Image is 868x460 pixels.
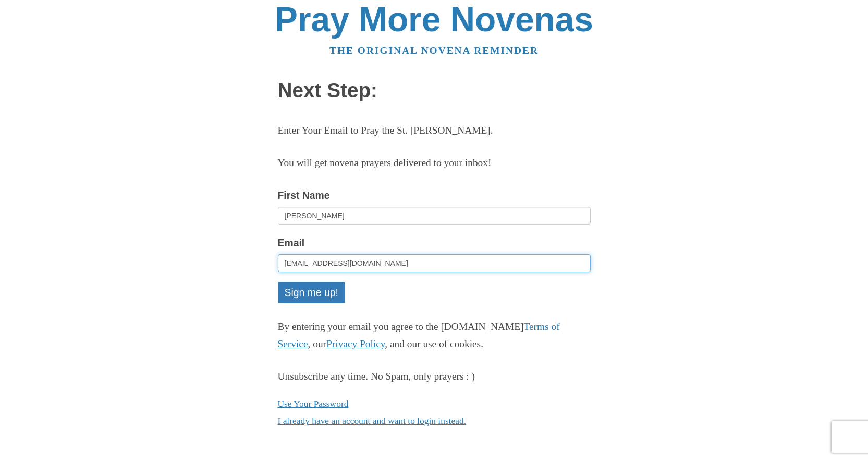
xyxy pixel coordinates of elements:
h1: Next Step: [278,79,591,102]
label: Email [278,234,305,252]
a: I already have an account and want to login instead. [278,416,467,426]
input: Optional [278,207,591,225]
a: Terms of Service [278,321,560,349]
a: Use Your Password [278,398,349,409]
a: The original novena reminder [329,45,539,56]
button: Sign me up! [278,282,345,303]
div: Unsubscribe any time. No Spam, only prayers : ) [278,368,591,385]
a: Privacy Policy [326,338,385,349]
p: Enter Your Email to Pray the St. [PERSON_NAME]. [278,122,591,139]
p: By entering your email you agree to the [DOMAIN_NAME] , our , and our use of cookies. [278,319,591,353]
p: You will get novena prayers delivered to your inbox! [278,155,591,172]
label: First Name [278,187,330,204]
